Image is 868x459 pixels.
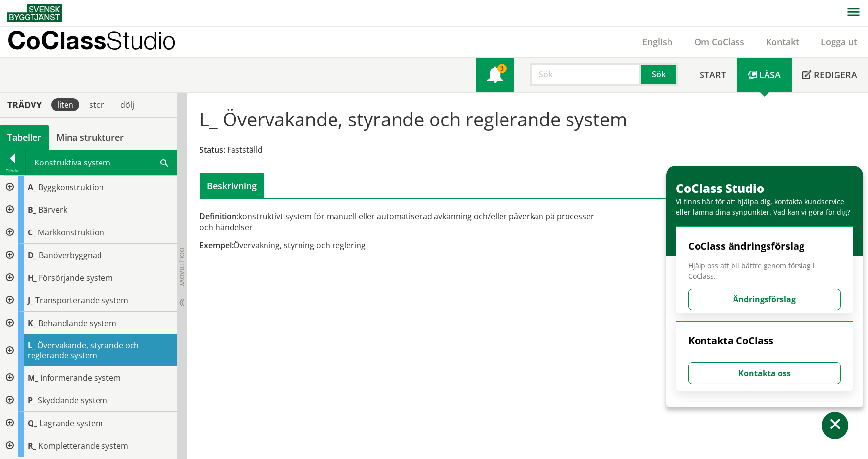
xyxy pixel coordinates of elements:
[160,157,168,167] span: Sök i tabellen
[114,98,140,111] div: dölj
[7,4,62,22] img: Svensk Byggtjänst
[28,272,37,283] span: H_
[38,182,104,193] span: Byggkonstruktion
[700,69,726,81] span: Start
[200,144,225,155] span: Status:
[49,125,131,150] a: Mina strukturer
[40,372,121,383] span: Informerande system
[28,295,33,306] span: J_
[0,167,25,175] div: Tillbaka
[28,318,36,328] span: K_
[641,63,678,86] button: Sök
[38,204,67,215] span: Bärverk
[7,34,176,46] p: CoClass
[106,26,176,55] span: Studio
[759,69,781,81] span: Läsa
[200,240,234,251] span: Exempel:
[200,211,238,222] span: Definition:
[688,289,841,310] button: Ändringsförslag
[200,173,264,198] div: Beskrivning
[810,36,868,48] a: Logga ut
[688,368,841,379] a: Kontakta oss
[2,99,47,110] div: Trädvy
[530,63,641,86] input: Sök
[26,150,177,175] div: Konstruktiva system
[487,68,503,84] span: Notifikationer
[200,108,627,130] h1: L_ Övervakande, styrande och reglerande system
[476,58,514,92] a: 3
[83,98,110,111] div: stor
[676,180,764,196] span: CoClass Studio
[632,36,683,48] a: English
[39,250,102,261] span: Banöverbyggnad
[689,58,737,92] a: Start
[28,204,36,215] span: B_
[35,295,128,306] span: Transporterande system
[676,197,858,217] div: Vi finns här för att hjälpa dig, kontakta kundservice eller lämna dina synpunkter. Vad kan vi gör...
[38,395,107,406] span: Skyddande system
[7,27,197,57] a: CoClassStudio
[227,144,263,155] span: Fastställd
[28,227,36,238] span: C_
[688,334,841,347] h4: Kontakta CoClass
[28,182,36,193] span: A_
[688,240,841,253] h4: CoClass ändringsförslag
[39,272,113,283] span: Försörjande system
[200,240,598,251] div: Övervakning, styrning och reglering
[683,36,755,48] a: Om CoClass
[38,440,128,451] span: Kompletterande system
[28,340,35,351] span: L_
[792,58,868,92] a: Redigera
[28,395,36,406] span: P_
[200,211,598,232] div: konstruktivt system för manuell eller automatiserad avkänning och/eller påverkan på processer och...
[28,440,36,451] span: R_
[688,261,841,281] span: Hjälp oss att bli bättre genom förslag i CoClass.
[28,340,139,361] span: Övervakande, styrande och reglerande system
[28,418,37,428] span: Q_
[737,58,792,92] a: Läsa
[38,227,104,238] span: Markkonstruktion
[28,372,38,383] span: M_
[755,36,810,48] a: Kontakt
[39,418,103,428] span: Lagrande system
[497,64,507,73] div: 3
[178,248,186,286] span: Dölj trädvy
[38,318,116,328] span: Behandlande system
[814,69,857,81] span: Redigera
[28,250,37,261] span: D_
[688,362,841,384] button: Kontakta oss
[51,98,79,111] div: liten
